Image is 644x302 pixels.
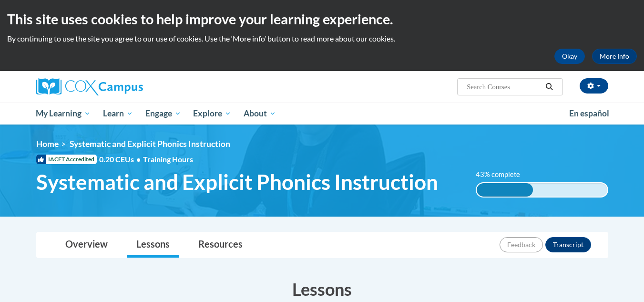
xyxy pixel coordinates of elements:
[244,108,276,119] span: About
[97,103,139,125] a: Learn
[476,169,531,180] label: 43% complete
[103,108,133,119] span: Learn
[70,139,230,149] span: Systematic and Explicit Phonics Instruction
[187,103,237,125] a: Explore
[569,108,609,118] span: En español
[36,169,438,195] span: Systematic and Explicit Phonics Instruction
[145,108,181,119] span: Engage
[592,49,637,64] a: More Info
[36,78,217,95] a: Cox Campus
[7,10,637,29] h2: This site uses cookies to help improve your learning experience.
[36,277,608,301] h3: Lessons
[193,108,231,119] span: Explore
[554,49,585,64] button: Okay
[580,78,608,94] button: Account Settings
[36,139,59,149] a: Home
[36,78,143,95] img: Cox Campus
[542,81,556,93] button: Search
[477,183,533,197] div: 43% complete
[189,232,252,258] a: Resources
[22,103,623,125] div: Main menu
[136,155,141,164] span: •
[36,108,91,119] span: My Learning
[139,103,187,125] a: Engage
[36,155,97,164] span: IACET Accredited
[237,103,282,125] a: About
[99,154,143,165] span: 0.20 CEUs
[466,81,542,93] input: Search Courses
[500,237,543,252] button: Feedback
[563,104,615,124] a: En español
[143,155,193,164] span: Training Hours
[7,33,637,44] p: By continuing to use the site you agree to our use of cookies. Use the ‘More info’ button to read...
[30,103,97,125] a: My Learning
[127,232,179,258] a: Lessons
[545,237,591,252] button: Transcript
[56,232,117,258] a: Overview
